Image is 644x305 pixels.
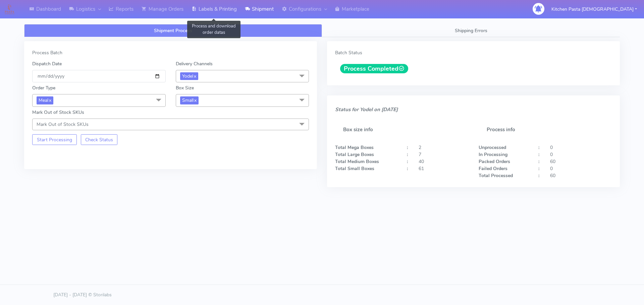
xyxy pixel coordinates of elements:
div: 40 [414,158,473,165]
a: x [48,96,51,103]
strong: : [407,158,408,165]
strong: : [538,158,539,165]
span: Mark Out of Stock SKUs [37,121,89,128]
strong: : [407,144,408,151]
span: Process Completed [340,64,408,73]
label: Dispatch Date [32,60,62,67]
strong: Total Medium Boxes [335,158,379,165]
strong: Total Mega Boxes [335,144,374,151]
h5: Box size info [335,119,469,141]
label: Box Size [176,84,194,91]
strong: Total Small Boxes [335,165,374,172]
strong: : [538,165,539,172]
strong: In Processing [479,151,507,158]
div: 61 [414,165,473,172]
span: Shipment Process [154,27,192,34]
label: Mark Out of Stock SKUs [32,109,84,116]
strong: : [538,151,539,158]
strong: Total Processed [479,172,513,179]
strong: Packed Orders [479,158,510,165]
div: Batch Status [335,49,612,56]
button: Check Status [81,134,118,145]
div: 60 [545,172,617,179]
div: Process Batch [32,49,309,56]
div: 2 [414,144,473,151]
i: Status for Yodel on [DATE] [335,106,398,113]
span: Yodel [180,72,198,80]
button: Start Processing [32,134,77,145]
div: 0 [545,144,617,151]
label: Delivery Channels [176,60,213,67]
span: Small [180,96,199,104]
div: 0 [545,151,617,158]
strong: Unprocessed [479,144,506,151]
div: 0 [545,165,617,172]
strong: : [538,144,539,151]
strong: : [538,172,539,179]
strong: Total Large Boxes [335,151,374,158]
div: 7 [414,151,473,158]
span: Shipping Errors [455,27,487,34]
a: x [193,72,196,79]
h5: Process info [479,119,612,141]
label: Order Type [32,84,55,91]
button: Kitchen Pasta [DEMOGRAPHIC_DATA] [546,2,642,16]
strong: : [407,165,408,172]
strong: Failed Orders [479,165,507,172]
ul: Tabs [24,24,620,37]
div: 60 [545,158,617,165]
span: Meal [37,96,53,104]
strong: : [407,151,408,158]
a: x [194,96,197,103]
